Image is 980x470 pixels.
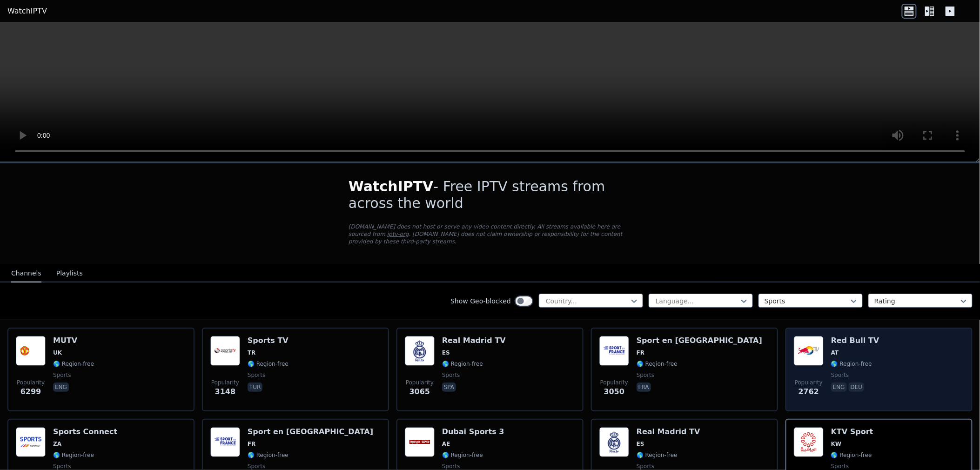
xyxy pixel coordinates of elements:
[599,427,629,457] img: Real Madrid TV
[349,178,434,195] span: WatchIPTV
[831,371,849,379] span: sports
[604,386,625,397] span: 3050
[831,349,839,356] span: AT
[442,383,456,392] p: spa
[849,383,865,392] p: deu
[248,463,265,470] span: sports
[637,383,651,392] p: fra
[409,386,430,397] span: 3065
[248,349,255,356] span: TR
[405,336,435,366] img: Real Madrid TV
[16,336,46,366] img: MUTV
[53,336,94,345] h6: MUTV
[831,383,847,392] p: eng
[600,379,628,386] span: Popularity
[53,463,71,470] span: sports
[831,360,872,368] span: 🌎 Region-free
[405,427,435,457] img: Dubai Sports 3
[831,451,872,459] span: 🌎 Region-free
[442,371,460,379] span: sports
[210,427,240,457] img: Sport en France
[637,349,644,356] span: FR
[248,360,289,368] span: 🌎 Region-free
[53,349,62,356] span: UK
[210,336,240,366] img: Sports TV
[53,427,117,436] h6: Sports Connect
[442,336,506,345] h6: Real Madrid TV
[599,336,629,366] img: Sport en France
[794,427,824,457] img: KTV Sport
[248,371,265,379] span: sports
[831,427,873,436] h6: KTV Sport
[450,296,511,306] label: Show Geo-blocked
[442,440,450,448] span: AE
[442,427,504,436] h6: Dubai Sports 3
[442,451,483,459] span: 🌎 Region-free
[215,386,236,397] span: 3148
[53,451,94,459] span: 🌎 Region-free
[637,427,700,436] h6: Real Madrid TV
[442,463,460,470] span: sports
[406,379,434,386] span: Popularity
[248,427,373,436] h6: Sport en [GEOGRAPHIC_DATA]
[637,360,678,368] span: 🌎 Region-free
[248,440,255,448] span: FR
[799,386,819,397] span: 2762
[349,178,631,212] h1: - Free IPTV streams from across the world
[17,379,45,386] span: Popularity
[637,451,678,459] span: 🌎 Region-free
[11,265,41,282] button: Channels
[831,440,842,448] span: KW
[349,223,631,245] p: [DOMAIN_NAME] does not host or serve any video content directly. All streams available here are s...
[248,383,262,392] p: tur
[442,360,483,368] span: 🌎 Region-free
[248,451,289,459] span: 🌎 Region-free
[387,231,409,237] a: iptv-org
[16,427,46,457] img: Sports Connect
[637,463,654,470] span: sports
[53,440,61,448] span: ZA
[795,379,823,386] span: Popularity
[7,6,47,17] a: WatchIPTV
[248,336,289,345] h6: Sports TV
[831,463,849,470] span: sports
[20,386,41,397] span: 6299
[831,336,879,345] h6: Red Bull TV
[794,336,824,366] img: Red Bull TV
[442,349,450,356] span: ES
[53,360,94,368] span: 🌎 Region-free
[53,371,71,379] span: sports
[53,383,69,392] p: eng
[637,336,762,345] h6: Sport en [GEOGRAPHIC_DATA]
[637,440,644,448] span: ES
[56,265,83,282] button: Playlists
[211,379,239,386] span: Popularity
[637,371,654,379] span: sports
